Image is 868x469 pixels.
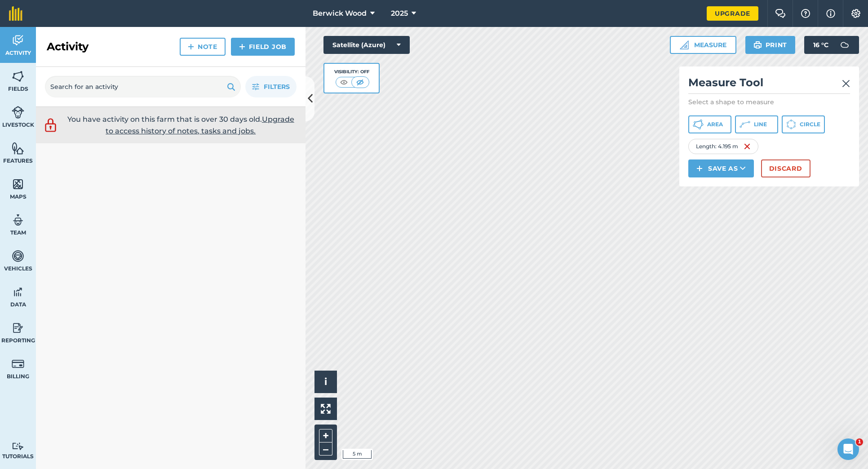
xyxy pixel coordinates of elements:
[9,6,22,21] img: fieldmargin Logo
[826,8,835,19] img: svg+xml;base64,PHN2ZyB4bWxucz0iaHR0cDovL3d3dy53My5vcmcvMjAwMC9zdmciIHdpZHRoPSIxNyIgaGVpZ2h0PSIxNy...
[313,8,367,19] span: Berwick Wood
[391,8,408,19] span: 2025
[670,36,736,54] button: Measure
[12,213,24,227] img: svg+xml;base64,PD94bWwgdmVyc2lvbj0iMS4wIiBlbmNvZGluZz0idXRmLTgiPz4KPCEtLSBHZW5lcmF0b3I6IEFkb2JlIE...
[12,442,24,451] img: svg+xml;base64,PD94bWwgdmVyc2lvbj0iMS4wIiBlbmNvZGluZz0idXRmLTgiPz4KPCEtLSBHZW5lcmF0b3I6IEFkb2JlIE...
[745,36,796,54] button: Print
[688,115,731,133] button: Area
[782,115,825,133] button: Circle
[12,70,24,83] img: svg+xml;base64,PHN2ZyB4bWxucz0iaHR0cDovL3d3dy53My5vcmcvMjAwMC9zdmciIHdpZHRoPSI1NiIgaGVpZ2h0PSI2MC...
[314,371,337,393] button: i
[744,141,751,152] img: svg+xml;base64,PHN2ZyB4bWxucz0iaHR0cDovL3d3dy53My5vcmcvMjAwMC9zdmciIHdpZHRoPSIxNiIgaGVpZ2h0PSIyNC...
[680,40,689,49] img: Ruler icon
[753,40,762,50] img: svg+xml;base64,PHN2ZyB4bWxucz0iaHR0cDovL3d3dy53My5vcmcvMjAwMC9zdmciIHdpZHRoPSIxOSIgaGVpZ2h0PSIyNC...
[850,9,861,18] img: A cog icon
[12,249,24,263] img: svg+xml;base64,PD94bWwgdmVyc2lvbj0iMS4wIiBlbmNvZGluZz0idXRmLTgiPz4KPCEtLSBHZW5lcmF0b3I6IEFkb2JlIE...
[239,41,245,52] img: svg+xml;base64,PHN2ZyB4bWxucz0iaHR0cDovL3d3dy53My5vcmcvMjAwMC9zdmciIHdpZHRoPSIxNCIgaGVpZ2h0PSIyNC...
[12,142,24,155] img: svg+xml;base64,PHN2ZyB4bWxucz0iaHR0cDovL3d3dy53My5vcmcvMjAwMC9zdmciIHdpZHRoPSI1NiIgaGVpZ2h0PSI2MC...
[43,117,58,133] img: svg+xml;base64,PD94bWwgdmVyc2lvbj0iMS4wIiBlbmNvZGluZz0idXRmLTgiPz4KPCEtLSBHZW5lcmF0b3I6IEFkb2JlIE...
[324,376,327,387] span: i
[227,81,235,92] img: svg+xml;base64,PHN2ZyB4bWxucz0iaHR0cDovL3d3dy53My5vcmcvMjAwMC9zdmciIHdpZHRoPSIxOSIgaGVpZ2h0PSIyNC...
[45,76,241,97] input: Search for an activity
[761,159,810,177] button: Discard
[188,41,194,52] img: svg+xml;base64,PHN2ZyB4bWxucz0iaHR0cDovL3d3dy53My5vcmcvMjAwMC9zdmciIHdpZHRoPSIxNCIgaGVpZ2h0PSIyNC...
[754,121,767,128] span: Line
[63,114,299,137] p: You have activity on this farm that is over 30 days old.
[842,78,850,89] img: svg+xml;base64,PHN2ZyB4bWxucz0iaHR0cDovL3d3dy53My5vcmcvMjAwMC9zdmciIHdpZHRoPSIyMiIgaGVpZ2h0PSIzMC...
[319,442,332,456] button: –
[12,285,24,299] img: svg+xml;base64,PD94bWwgdmVyc2lvbj0iMS4wIiBlbmNvZGluZz0idXRmLTgiPz4KPCEtLSBHZW5lcmF0b3I6IEFkb2JlIE...
[354,78,366,87] img: svg+xml;base64,PHN2ZyB4bWxucz0iaHR0cDovL3d3dy53My5vcmcvMjAwMC9zdmciIHdpZHRoPSI1MCIgaGVpZ2h0PSI0MC...
[836,36,854,54] img: svg+xml;base64,PD94bWwgdmVyc2lvbj0iMS4wIiBlbmNvZGluZz0idXRmLTgiPz4KPCEtLSBHZW5lcmF0b3I6IEFkb2JlIE...
[12,106,24,119] img: svg+xml;base64,PD94bWwgdmVyc2lvbj0iMS4wIiBlbmNvZGluZz0idXRmLTgiPz4KPCEtLSBHZW5lcmF0b3I6IEFkb2JlIE...
[735,115,778,133] button: Line
[800,9,811,18] img: A question mark icon
[775,9,786,18] img: Two speech bubbles overlapping with the left bubble in the forefront
[231,38,295,56] a: Field Job
[180,38,226,56] a: Note
[334,68,369,75] div: Visibility: Off
[688,97,850,106] p: Select a shape to measure
[688,75,850,94] h2: Measure Tool
[264,82,290,92] span: Filters
[688,159,754,177] button: Save as
[245,76,297,97] button: Filters
[813,36,828,54] span: 16 ° C
[338,78,350,87] img: svg+xml;base64,PHN2ZyB4bWxucz0iaHR0cDovL3d3dy53My5vcmcvMjAwMC9zdmciIHdpZHRoPSI1MCIgaGVpZ2h0PSI0MC...
[800,121,820,128] span: Circle
[12,357,24,371] img: svg+xml;base64,PD94bWwgdmVyc2lvbj0iMS4wIiBlbmNvZGluZz0idXRmLTgiPz4KPCEtLSBHZW5lcmF0b3I6IEFkb2JlIE...
[323,36,410,54] button: Satellite (Azure)
[12,177,24,191] img: svg+xml;base64,PHN2ZyB4bWxucz0iaHR0cDovL3d3dy53My5vcmcvMjAwMC9zdmciIHdpZHRoPSI1NiIgaGVpZ2h0PSI2MC...
[321,404,331,414] img: Four arrows, one pointing top left, one top right, one bottom right and the last bottom left
[12,321,24,335] img: svg+xml;base64,PD94bWwgdmVyc2lvbj0iMS4wIiBlbmNvZGluZz0idXRmLTgiPz4KPCEtLSBHZW5lcmF0b3I6IEFkb2JlIE...
[319,429,332,442] button: +
[696,163,703,174] img: svg+xml;base64,PHN2ZyB4bWxucz0iaHR0cDovL3d3dy53My5vcmcvMjAwMC9zdmciIHdpZHRoPSIxNCIgaGVpZ2h0PSIyNC...
[707,121,723,128] span: Area
[837,438,859,460] iframe: Intercom live chat
[106,115,294,135] a: Upgrade to access history of notes, tasks and jobs.
[804,36,859,54] button: 16 °C
[707,6,758,21] a: Upgrade
[688,139,758,154] div: Length : 4.195 m
[12,34,24,47] img: svg+xml;base64,PD94bWwgdmVyc2lvbj0iMS4wIiBlbmNvZGluZz0idXRmLTgiPz4KPCEtLSBHZW5lcmF0b3I6IEFkb2JlIE...
[856,438,863,446] span: 1
[47,40,89,54] h2: Activity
